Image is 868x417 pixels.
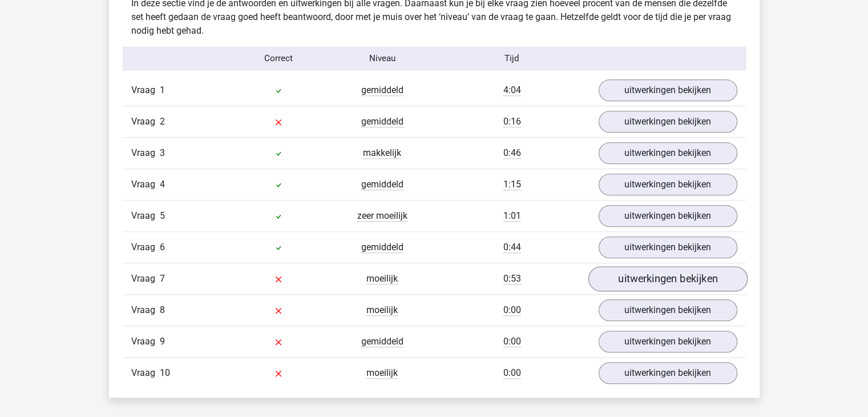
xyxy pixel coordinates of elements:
[227,52,330,65] div: Correct
[160,210,165,221] span: 5
[503,304,521,316] span: 0:00
[131,178,160,191] span: Vraag
[131,146,160,160] span: Vraag
[434,52,590,65] div: Tijd
[131,272,160,286] span: Vraag
[361,179,403,190] span: gemiddeld
[160,242,165,252] span: 6
[131,115,160,129] span: Vraag
[599,174,737,195] a: uitwerkingen bekijken
[503,147,521,159] span: 0:46
[503,179,521,190] span: 1:15
[599,331,737,352] a: uitwerkingen bekijken
[160,116,165,127] span: 2
[599,111,737,133] a: uitwerkingen bekijken
[503,336,521,347] span: 0:00
[599,79,737,101] a: uitwerkingen bekijken
[599,236,737,258] a: uitwerkingen bekijken
[361,336,403,347] span: gemiddeld
[599,142,737,164] a: uitwerkingen bekijken
[503,273,521,284] span: 0:53
[366,304,398,316] span: moeilijk
[131,240,160,254] span: Vraag
[599,299,737,321] a: uitwerkingen bekijken
[357,210,407,222] span: zeer moeilijk
[503,210,521,222] span: 1:01
[588,266,747,291] a: uitwerkingen bekijken
[160,304,165,315] span: 8
[366,367,398,379] span: moeilijk
[160,367,170,378] span: 10
[131,303,160,317] span: Vraag
[503,85,521,96] span: 4:04
[131,366,160,380] span: Vraag
[363,147,401,159] span: makkelijk
[160,147,165,158] span: 3
[599,205,737,227] a: uitwerkingen bekijken
[160,179,165,190] span: 4
[361,85,403,96] span: gemiddeld
[160,85,165,95] span: 1
[366,273,398,284] span: moeilijk
[361,242,403,253] span: gemiddeld
[503,367,521,379] span: 0:00
[160,336,165,347] span: 9
[131,335,160,348] span: Vraag
[131,209,160,223] span: Vraag
[599,362,737,384] a: uitwerkingen bekijken
[503,242,521,253] span: 0:44
[131,83,160,97] span: Vraag
[361,116,403,127] span: gemiddeld
[330,52,434,65] div: Niveau
[503,116,521,127] span: 0:16
[160,273,165,284] span: 7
